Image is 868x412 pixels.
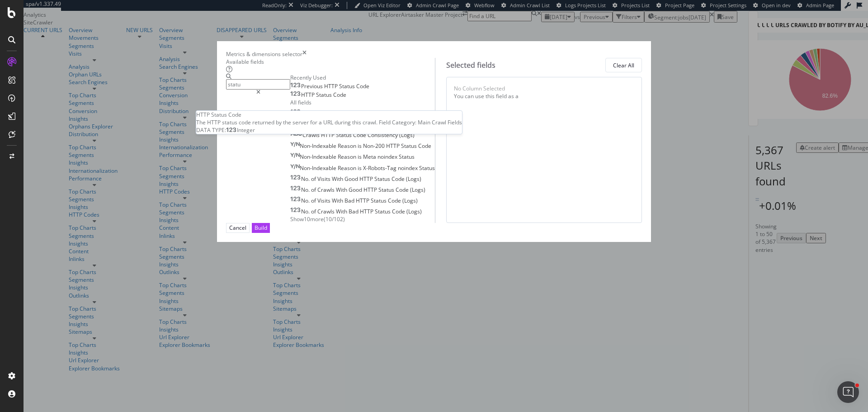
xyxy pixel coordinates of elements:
span: Non-200 [363,142,386,150]
span: Good [344,175,359,183]
span: HTTP [301,91,316,99]
span: Non-Indexable [300,153,338,161]
span: (Logs) [402,197,418,204]
span: Reason [338,142,358,150]
span: Status [374,175,392,183]
span: Consistency [368,131,399,139]
div: No Column Selected [454,85,505,92]
span: Good [349,186,363,194]
span: of [311,197,317,204]
span: of [311,208,317,215]
span: HTTP [356,197,371,204]
span: X-Robots-Tag [363,164,398,172]
span: Crawls [317,208,336,215]
span: Code [356,82,369,90]
div: Available fields [226,58,435,66]
span: With [336,208,349,215]
span: Visits [317,175,332,183]
span: (Logs) [406,175,421,183]
span: is [358,142,363,150]
span: HTTP [359,175,374,183]
button: Cancel [226,223,250,232]
span: is [358,164,363,172]
span: Non-Indexable [300,142,338,150]
span: of [311,186,317,194]
div: Build [255,224,267,232]
div: modal [217,41,651,242]
div: Selected fields [446,60,495,71]
span: noindex [377,153,399,161]
span: Previous [301,82,324,90]
span: is [358,153,363,161]
span: Reason [338,164,358,172]
span: Show 10 more [290,215,324,223]
span: HTTP [324,82,339,90]
span: Status [378,186,396,194]
span: HTTP [301,109,316,117]
span: Code [353,131,368,139]
span: Integer [237,126,255,134]
div: The HTTP status code returned by the server for a URL during this crawl. Field Category: Main Cra... [196,118,462,126]
span: Visits [317,197,332,204]
div: Cancel [229,224,246,232]
span: Code [388,197,402,204]
span: Status [375,208,392,215]
span: (Logs) [399,131,415,139]
div: You can use this field as a [454,92,634,100]
span: Status [339,82,356,90]
div: All fields [290,99,435,106]
span: No. [301,208,311,215]
span: Status [419,164,435,172]
div: times [302,50,307,58]
span: Code [392,175,406,183]
span: Status [316,109,333,117]
span: Meta [363,153,377,161]
span: Code [392,208,406,215]
span: ( 10 / 102 ) [324,215,345,223]
span: (Logs) [406,208,422,215]
span: Non-Indexable [300,164,338,172]
span: Reason [338,153,358,161]
span: Code [333,91,346,99]
iframe: Intercom live chat [837,381,859,403]
span: HTTP [386,142,401,150]
span: No. [301,186,311,194]
button: Clear All [605,58,642,72]
div: Recently Used [290,74,435,81]
span: Crawls [317,186,336,194]
span: No. [301,197,311,204]
span: With [336,186,349,194]
span: Crawls [302,131,321,139]
span: With [332,197,344,204]
span: (Logs) [410,186,425,194]
div: HTTP Status Code [196,111,462,118]
div: Clear All [613,62,634,69]
span: No. [301,175,311,183]
span: HTTP [321,131,336,139]
span: Status [336,131,353,139]
span: Bad [344,197,356,204]
span: With [332,175,344,183]
span: Status [371,197,388,204]
span: HTTP [363,186,378,194]
span: Code [396,186,410,194]
span: DATA TYPE: [196,126,226,134]
span: of [311,175,317,183]
span: noindex [398,164,419,172]
div: Metrics & dimensions selector [226,50,302,58]
button: Build [252,223,270,232]
span: Status [316,91,333,99]
input: Search by field name [226,79,290,90]
span: HTTP [360,208,375,215]
span: Code [418,142,431,150]
span: Code [333,109,346,117]
span: Status [399,153,415,161]
span: Bad [349,208,360,215]
span: Status [401,142,418,150]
